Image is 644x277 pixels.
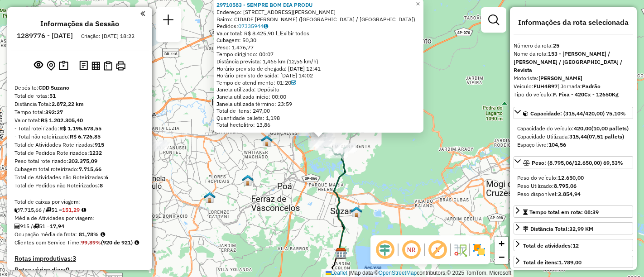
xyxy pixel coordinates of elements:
[514,74,633,82] div: Motorista:
[216,115,421,122] div: Quantidade pallets: 1,198
[216,79,421,86] div: Tempo de atendimento: 01:20
[514,121,633,153] div: Capacidade: (315,44/420,00) 75,10%
[14,141,145,149] div: Total de Atividades Roteirizadas:
[17,32,73,40] h6: 1289776 - [DATE]
[216,37,256,43] span: Cubagem: 50,30
[216,9,421,16] div: Endereço: [STREET_ADDRESS][PERSON_NAME]
[79,166,101,172] strong: 7.715,66
[533,83,557,90] strong: FUH4B97
[514,91,633,99] div: Tipo do veículo:
[517,174,584,181] span: Peso do veículo:
[140,8,145,19] a: Clique aqui para minimizar o painel
[587,133,624,140] strong: (07,51 pallets)
[572,242,579,249] strong: 12
[79,231,99,238] strong: 81,78%
[14,255,145,263] h4: Rotas improdutivas:
[216,16,421,23] div: Bairro: CIDADE [PERSON_NAME] ([GEOGRAPHIC_DATA] / [GEOGRAPHIC_DATA])
[59,125,101,132] strong: R$ 1.195.578,55
[517,133,630,141] div: Capacidade Utilizada:
[517,124,630,133] div: Capacidade do veículo:
[514,82,633,91] div: Veículo:
[14,165,145,173] div: Cubagem total roteirizado:
[102,59,114,72] button: Visualizar Romaneio
[216,51,421,58] div: Tempo dirigindo: 00:07
[514,50,633,74] div: Nome da rota:
[514,239,633,251] a: Total de atividades:12
[14,84,145,92] div: Depósito:
[554,182,577,189] strong: 8.795,06
[591,125,629,132] strong: (10,00 pallets)
[45,109,63,115] strong: 392:27
[101,232,105,237] em: Média calculada utilizando a maior ocupação (%Peso ou %Cubagem) de cada rota da sessão. Rotas cro...
[514,222,633,234] a: Distância Total:32,99 KM
[101,239,133,246] strong: (920 de 921)
[517,190,630,198] div: Peso disponível:
[77,59,90,73] button: Logs desbloquear sessão
[45,59,57,73] button: Centralizar mapa no depósito ou ponto de apoio
[485,11,503,29] a: Exibir filtros
[400,239,422,261] span: Ocultar NR
[453,243,467,257] img: Fluxo de ruas
[90,59,102,72] button: Visualizar relatório de Roteirização
[530,110,626,117] span: Capacidade: (315,44/420,00) 75,10%
[276,30,309,37] span: Exibir todos
[216,86,421,93] div: Janela utilizada: Depósito
[41,117,83,124] strong: R$ 1.202.305,40
[114,59,127,72] button: Imprimir Rotas
[517,182,630,190] div: Peso Utilizado:
[514,170,633,202] div: Peso: (8.795,06/12.650,00) 69,53%
[349,270,350,276] span: |
[144,140,167,149] div: Atividade não roteirizada - DOCE PRECO E CIA COM
[379,270,417,276] a: OpenStreetMap
[374,239,396,261] span: Ocultar deslocamento
[62,206,80,213] strong: 151,29
[100,182,103,189] strong: 8
[82,207,86,213] i: Meta Caixas/viagem: 159,70 Diferença: -8,41
[557,83,601,90] span: | Jornada:
[14,266,145,274] h4: Rotas vários dias:
[135,240,139,245] em: Rotas cross docking consideradas
[569,225,593,232] span: 32,99 KM
[216,30,421,37] div: Valor total: R$ 8.425,90
[264,24,268,29] i: Observações
[52,100,84,107] strong: 2.872,22 km
[216,121,421,129] div: Total hectolitro: 13,86
[351,206,362,218] img: 630 UDC Light WCL Jardim Santa Helena
[335,248,347,259] img: CDD Suzano
[14,214,145,222] div: Média de Atividades por viagem:
[532,159,623,166] span: Peso: (8.795,06/12.650,00) 69,53%
[495,237,508,250] a: Zoom in
[77,32,138,40] div: Criação: [DATE] 18:22
[159,11,178,31] a: Nova sessão e pesquisa
[14,173,145,181] div: Total de Atividades não Roteirizadas:
[553,42,559,49] strong: 25
[582,83,601,90] strong: Padrão
[499,251,505,263] span: −
[14,108,145,116] div: Tempo total:
[538,75,582,81] strong: [PERSON_NAME]
[514,50,622,73] strong: 153 - [PERSON_NAME] / [PERSON_NAME] / [GEOGRAPHIC_DATA] / Revista
[529,209,599,215] span: Tempo total em rota: 08:39
[574,125,591,132] strong: 420,00
[523,242,579,249] span: Total de atividades:
[66,266,69,274] strong: 0
[558,174,584,181] strong: 12.650,00
[216,107,421,115] div: Total de itens: 247,00
[242,174,254,186] img: 607 UDC Full Ferraz de Vasconcelos
[238,23,268,29] a: 07335944
[517,141,630,149] div: Espaço livre:
[216,58,421,65] div: Distância prevista: 1,465 km (12,56 km/h)
[14,222,145,230] div: 915 / 51 =
[514,205,633,218] a: Tempo total em rota: 08:39
[472,243,486,257] img: Exibir/Ocultar setores
[558,191,581,197] strong: 3.854,94
[514,156,633,168] a: Peso: (8.795,06/12.650,00) 69,53%
[514,42,633,50] div: Número da rota:
[216,65,421,72] div: Horário previsto de chegada: [DATE] 12:41
[14,124,145,133] div: - Total roteirizado:
[14,92,145,100] div: Total de rotas:
[216,100,421,108] div: Janela utilizada término: 23:59
[14,231,77,238] span: Ocupação média da frota:
[14,149,145,157] div: Total de Pedidos Roteirizados:
[514,256,633,268] a: Total de itens:1.789,00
